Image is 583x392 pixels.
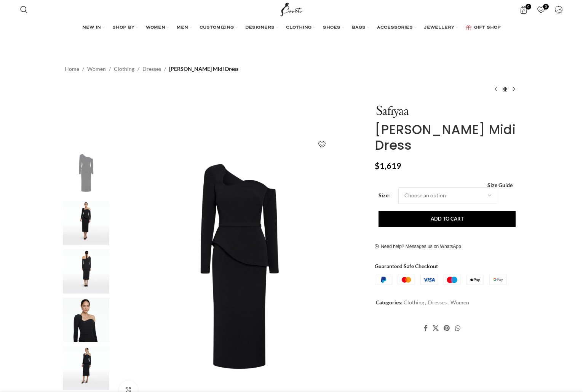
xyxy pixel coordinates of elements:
span: WOMEN [146,25,165,31]
span: DESIGNERS [245,25,275,31]
a: Home [65,65,79,73]
a: SHOP BY [112,20,138,35]
nav: Breadcrumb [65,65,238,73]
button: Add to cart [379,211,516,227]
a: Dresses [428,299,447,306]
a: SHOES [323,20,344,35]
span: 0 [543,4,549,10]
img: guaranteed-safe-checkout-bordered.j [375,275,507,285]
a: Women [450,299,469,306]
img: Safiyaa Constanza Black Midi Dress38117 nobg [63,153,109,197]
a: Dresses [142,65,161,73]
a: Women [87,65,106,73]
img: safiyaa dress [63,201,109,246]
span: CUSTOMIZING [200,25,234,31]
a: BAGS [352,20,369,35]
a: 0 [516,2,532,17]
span: JEWELLERY [424,25,454,31]
a: Search [16,2,32,17]
div: Main navigation [16,20,566,35]
img: Safiyaa [375,105,409,118]
div: My Wishlist [533,2,549,17]
label: Size [379,191,391,200]
span: ACCESSORIES [377,25,413,31]
span: NEW IN [82,25,101,31]
img: safiyaa gown [63,346,109,390]
span: MEN [177,25,188,31]
img: safiyaa dresses [63,249,109,294]
img: safiyaa gowns [63,298,109,342]
span: [PERSON_NAME] Midi Dress [169,65,238,73]
span: BAGS [352,25,366,31]
a: GIFT SHOP [466,20,501,35]
h1: [PERSON_NAME] Midi Dress [375,122,518,153]
span: CLOTHING [286,25,311,31]
span: SHOES [323,25,340,31]
a: CUSTOMIZING [200,20,238,35]
a: 0 [533,2,549,17]
a: JEWELLERY [424,20,458,35]
a: CLOTHING [286,20,315,35]
img: GiftBag [466,25,471,30]
a: DESIGNERS [245,20,278,35]
bdi: 1,619 [375,161,401,171]
a: MEN [177,20,192,35]
span: 0 [525,4,531,10]
a: Clothing [404,299,424,306]
a: NEW IN [82,20,105,35]
a: Clothing [114,65,134,73]
strong: Guaranteed Safe Checkout [375,263,438,269]
span: $ [375,161,380,171]
span: , [447,298,449,307]
a: ACCESSORIES [377,20,417,35]
a: Pinterest social link [441,322,452,334]
a: X social link [430,322,441,334]
a: Need help? Messages us on WhatsApp [375,244,461,250]
a: WOMEN [146,20,169,35]
span: , [425,298,426,307]
a: WhatsApp social link [452,322,463,334]
a: Next product [510,85,519,94]
a: Site logo [279,6,304,12]
a: Previous product [491,85,500,94]
span: SHOP BY [112,25,134,31]
span: GIFT SHOP [474,25,501,31]
a: Facebook social link [421,322,430,334]
span: Categories: [376,299,403,306]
